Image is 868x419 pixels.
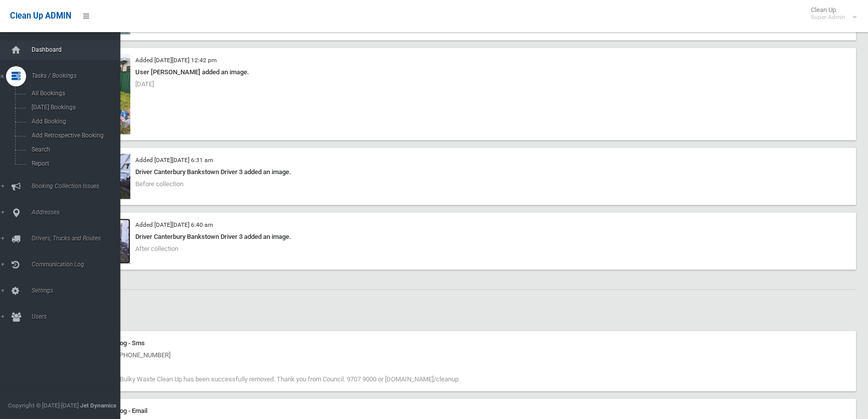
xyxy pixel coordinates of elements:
[8,402,79,409] span: Copyright © [DATE]-[DATE]
[29,209,127,216] span: Addresses
[29,146,119,153] span: Search
[10,11,71,21] span: Clean Up ADMIN
[29,160,119,167] span: Report
[135,221,213,228] small: Added [DATE][DATE] 6:40 am
[70,405,850,417] div: Communication Log - Email
[135,157,213,164] small: Added [DATE][DATE] 6:31 am
[29,132,119,139] span: Add Retrospective Booking
[29,183,127,190] span: Booking Collection Issues
[44,302,856,315] h2: History
[70,375,459,383] span: Good news! Your Bulky Waste Clean Up has been successfully removed. Thank you from Council. 9707 ...
[29,72,127,79] span: Tasks / Bookings
[135,245,178,252] span: After collection
[29,313,127,320] span: Users
[70,349,850,361] div: [DATE] 6:41 am - [PHONE_NUMBER]
[806,6,855,21] span: Clean Up
[29,104,119,111] span: [DATE] Bookings
[29,287,127,294] span: Settings
[70,166,850,178] div: Driver Canterbury Bankstown Driver 3 added an image.
[70,337,850,349] div: Communication Log - Sms
[135,80,154,88] span: [DATE]
[29,46,127,53] span: Dashboard
[29,118,119,125] span: Add Booking
[80,402,116,409] strong: Jet Dynamics
[70,231,850,243] div: Driver Canterbury Bankstown Driver 3 added an image.
[70,66,850,78] div: User [PERSON_NAME] added an image.
[29,261,127,268] span: Communication Log
[811,14,845,21] small: Super Admin
[135,180,183,188] span: Before collection
[29,235,127,242] span: Drivers, Trucks and Routes
[29,90,119,97] span: All Bookings
[135,57,216,64] small: Added [DATE][DATE] 12:42 pm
